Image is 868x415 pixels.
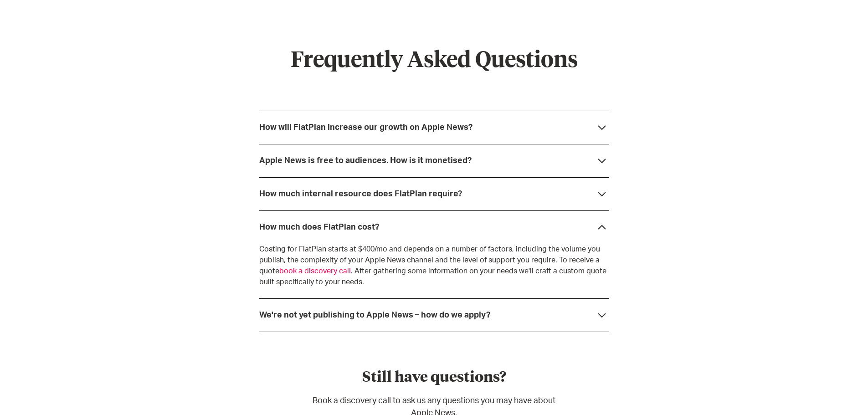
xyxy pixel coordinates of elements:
a: book a discovery call [279,267,351,275]
strong: We're not yet publishing to Apple News – how do we apply? [259,311,490,319]
h4: Still have questions? [307,369,562,388]
div: How much internal resource does FlatPlan require? [259,190,462,199]
p: Costing for FlatPlan starts at $400/mo and depends on a number of factors, including the volume y... [259,244,609,287]
h2: Frequently Asked Questions [259,48,609,74]
strong: How much does FlatPlan cost? [259,223,379,231]
div: Apple News is free to audiences. How is it monetised? [259,156,472,165]
div: How will FlatPlan increase our growth on Apple News? [259,123,473,132]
